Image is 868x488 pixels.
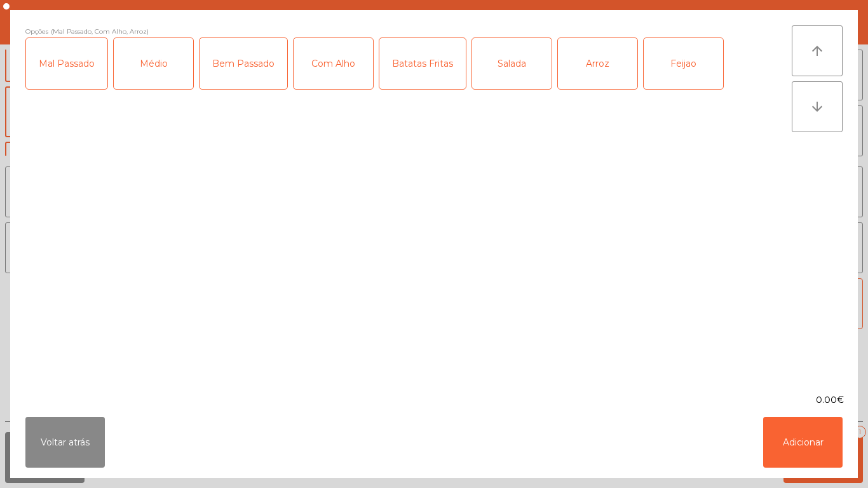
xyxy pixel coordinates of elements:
div: Mal Passado [26,38,107,89]
button: arrow_upward [792,25,843,76]
span: Opções [25,25,48,37]
div: Feijao [644,38,723,89]
div: Bem Passado [200,38,287,89]
div: Médio [114,38,193,89]
span: (Mal Passado, Com Alho, Arroz) [51,25,149,37]
div: Batatas Fritas [379,38,466,89]
i: arrow_downward [810,99,825,114]
button: Adicionar [763,417,843,468]
button: Voltar atrás [25,417,105,468]
div: Salada [472,38,552,89]
div: Arroz [558,38,637,89]
button: arrow_downward [792,81,843,132]
i: arrow_upward [810,43,825,58]
div: Com Alho [294,38,373,89]
div: 0.00€ [10,393,858,407]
